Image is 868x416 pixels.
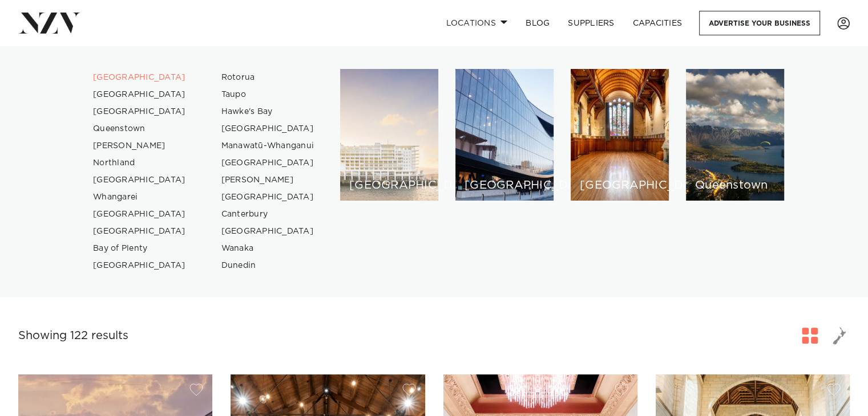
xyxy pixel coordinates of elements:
a: BLOG [516,11,559,35]
a: Locations [437,11,516,35]
a: [GEOGRAPHIC_DATA] [212,120,324,137]
h6: Queenstown [695,180,775,191]
a: Auckland venues [GEOGRAPHIC_DATA] [340,69,438,201]
a: Hawke's Bay [212,103,324,120]
h6: [GEOGRAPHIC_DATA] [349,180,429,191]
a: Advertise your business [699,11,820,35]
a: [GEOGRAPHIC_DATA] [212,189,324,206]
a: Manawatū-Whanganui [212,137,324,154]
a: Dunedin [212,257,324,274]
a: Wellington venues [GEOGRAPHIC_DATA] [455,69,554,201]
a: [PERSON_NAME] [212,172,324,189]
a: Northland [84,154,195,172]
h6: [GEOGRAPHIC_DATA] [465,180,544,191]
a: [GEOGRAPHIC_DATA] [84,206,195,223]
a: [GEOGRAPHIC_DATA] [84,172,195,189]
a: Canterbury [212,206,324,223]
a: Wanaka [212,240,324,257]
a: Queenstown [84,120,195,137]
div: Showing 122 results [18,327,128,345]
h6: [GEOGRAPHIC_DATA] [580,180,660,191]
a: SUPPLIERS [559,11,623,35]
a: [GEOGRAPHIC_DATA] [84,86,195,103]
img: nzv-logo.png [18,13,80,33]
a: [GEOGRAPHIC_DATA] [84,257,195,274]
a: [GEOGRAPHIC_DATA] [84,223,195,240]
a: [GEOGRAPHIC_DATA] [84,103,195,120]
a: [GEOGRAPHIC_DATA] [212,223,324,240]
a: [PERSON_NAME] [84,137,195,154]
a: [GEOGRAPHIC_DATA] [84,69,195,86]
a: Bay of Plenty [84,240,195,257]
a: [GEOGRAPHIC_DATA] [212,154,324,172]
a: Taupo [212,86,324,103]
a: Christchurch venues [GEOGRAPHIC_DATA] [571,69,669,201]
a: Queenstown venues Queenstown [686,69,784,201]
a: Rotorua [212,69,324,86]
a: Whangarei [84,189,195,206]
a: Capacities [624,11,692,35]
